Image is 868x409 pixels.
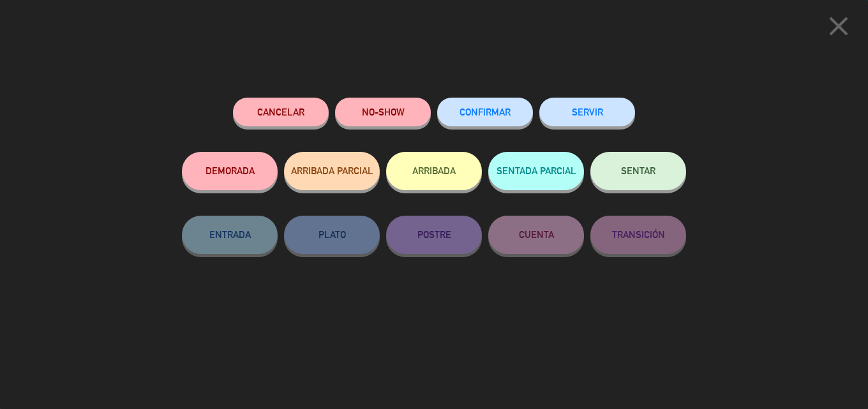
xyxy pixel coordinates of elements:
[386,152,482,190] button: ARRIBADA
[621,165,655,176] span: SENTAR
[284,216,380,254] button: PLATO
[590,152,686,190] button: SENTAR
[291,165,373,176] span: ARRIBADA PARCIAL
[233,98,329,126] button: Cancelar
[437,98,533,126] button: CONFIRMAR
[590,216,686,254] button: TRANSICIÓN
[823,10,855,42] i: close
[284,152,380,190] button: ARRIBADA PARCIAL
[488,216,584,254] button: CUENTA
[335,98,431,126] button: NO-SHOW
[460,107,511,117] span: CONFIRMAR
[819,10,858,47] button: close
[386,216,482,254] button: POSTRE
[488,152,584,190] button: SENTADA PARCIAL
[539,98,635,126] button: SERVIR
[182,152,278,190] button: DEMORADA
[182,216,278,254] button: ENTRADA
